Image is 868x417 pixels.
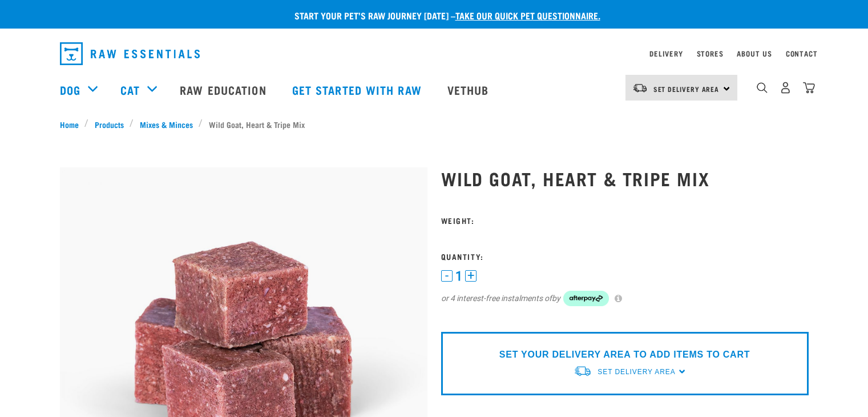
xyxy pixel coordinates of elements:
[441,252,809,260] h3: Quantity:
[60,81,80,98] a: Dog
[574,365,592,377] img: van-moving.png
[563,291,609,307] img: Afterpay
[653,87,720,91] span: Set Delivery Area
[120,81,140,98] a: Cat
[60,118,809,130] nav: breadcrumbs
[281,67,436,113] a: Get started with Raw
[441,216,809,224] h3: Weight:
[436,67,503,113] a: Vethub
[597,368,675,376] span: Set Delivery Area
[455,270,462,282] span: 1
[51,38,818,70] nav: dropdown navigation
[134,118,199,130] a: Mixes & Minces
[803,82,815,94] img: home-icon@2x.png
[465,270,477,282] button: +
[441,270,453,282] button: -
[632,83,648,93] img: van-moving.png
[60,42,200,65] img: Raw Essentials Logo
[441,291,809,307] div: or 4 interest-free instalments of by
[455,13,600,18] a: take our quick pet questionnaire.
[60,118,85,130] a: Home
[697,51,724,55] a: Stores
[780,82,792,94] img: user.png
[168,67,280,113] a: Raw Education
[88,118,130,130] a: Products
[786,51,818,55] a: Contact
[757,82,768,93] img: home-icon-1@2x.png
[499,348,750,362] p: SET YOUR DELIVERY AREA TO ADD ITEMS TO CART
[441,168,809,189] h1: Wild Goat, Heart & Tripe Mix
[737,51,772,55] a: About Us
[649,51,683,55] a: Delivery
